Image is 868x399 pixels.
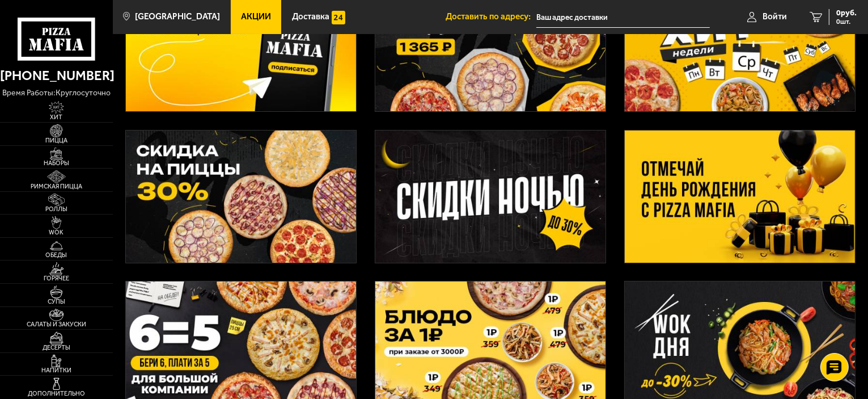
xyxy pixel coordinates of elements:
[446,12,536,21] span: Доставить по адресу:
[135,12,220,21] span: [GEOGRAPHIC_DATA]
[536,7,710,28] input: Ваш адрес доставки
[332,11,345,24] img: 15daf4d41897b9f0e9f617042186c801.svg
[763,12,787,21] span: Войти
[241,12,271,21] span: Акции
[836,18,857,25] span: 0 шт.
[292,12,329,21] span: Доставка
[836,9,857,17] span: 0 руб.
